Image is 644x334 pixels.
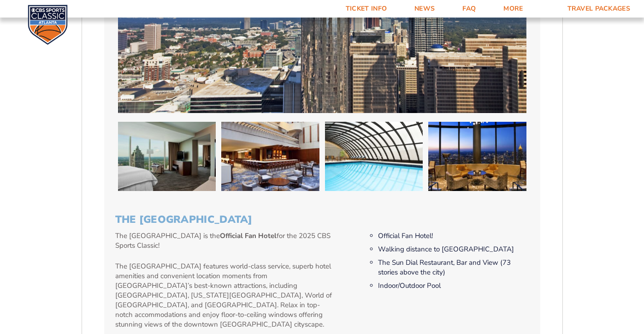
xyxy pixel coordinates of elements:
img: The Westin Peachtree Plaza Atlanta [325,122,423,191]
img: The Westin Peachtree Plaza Atlanta [118,122,216,191]
li: Walking distance to [GEOGRAPHIC_DATA] [378,245,529,254]
p: The [GEOGRAPHIC_DATA] features world-class service, superb hotel amenities and convenient locatio... [115,262,336,329]
img: CBS Sports Classic [28,5,68,45]
strong: Official Fan Hotel [220,231,277,240]
h3: The [GEOGRAPHIC_DATA] [115,214,529,226]
img: The Westin Peachtree Plaza Atlanta [221,122,319,191]
img: The Westin Peachtree Plaza Atlanta [428,122,526,191]
li: Official Fan Hotel! [378,231,529,241]
li: Indoor/Outdoor Pool [378,281,529,291]
li: The Sun Dial Restaurant, Bar and View (73 stories above the city) [378,258,529,277]
p: The [GEOGRAPHIC_DATA] is the for the 2025 CBS Sports Classic! [115,231,336,250]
